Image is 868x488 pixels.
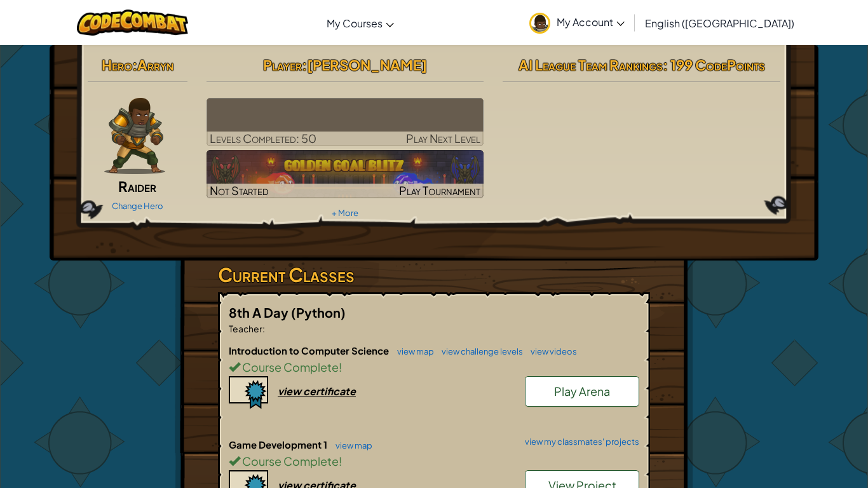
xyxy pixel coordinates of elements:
[645,17,794,30] span: English ([GEOGRAPHIC_DATA])
[307,56,427,74] span: [PERSON_NAME]
[639,6,801,40] a: English ([GEOGRAPHIC_DATA])
[519,438,639,446] a: view my classmates' projects
[529,13,550,34] img: avatar
[554,384,610,398] span: Play Arena
[229,384,356,398] a: view certificate
[207,98,484,146] a: Play Next Level
[229,344,391,356] span: Introduction to Computer Science
[207,150,484,198] img: Golden Goal
[240,454,339,468] span: Course Complete
[118,177,156,195] span: Raider
[327,17,383,30] span: My Courses
[229,323,262,334] span: Teacher
[210,131,316,146] span: Levels Completed: 50
[77,10,188,36] img: CodeCombat logo
[112,201,163,211] a: Change Hero
[218,261,650,289] h3: Current Classes
[291,304,346,320] span: (Python)
[240,360,339,374] span: Course Complete
[132,56,137,74] span: :
[523,3,631,43] a: My Account
[229,376,268,409] img: certificate-icon.png
[263,56,302,74] span: Player
[332,208,358,218] a: + More
[329,440,372,451] a: view map
[262,323,265,334] span: :
[229,438,329,451] span: Game Development 1
[524,346,577,356] a: view videos
[102,56,132,74] span: Hero
[104,98,165,174] img: raider-pose.png
[435,346,523,356] a: view challenge levels
[302,56,307,74] span: :
[406,131,480,146] span: Play Next Level
[339,360,342,374] span: !
[278,384,356,398] div: view certificate
[229,304,291,320] span: 8th A Day
[320,6,400,40] a: My Courses
[519,56,663,74] span: AI League Team Rankings
[391,346,434,356] a: view map
[557,15,625,29] span: My Account
[210,183,269,198] span: Not Started
[207,150,484,198] a: Not StartedPlay Tournament
[339,454,342,468] span: !
[399,183,480,198] span: Play Tournament
[137,56,173,74] span: Arryn
[663,56,765,74] span: : 199 CodePoints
